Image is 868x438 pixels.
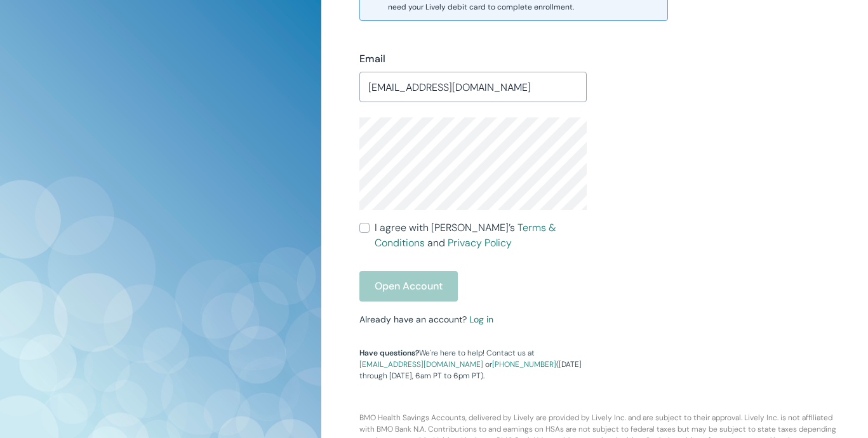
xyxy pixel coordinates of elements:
strong: Have questions? [359,348,419,358]
a: [EMAIL_ADDRESS][DOMAIN_NAME] [359,359,483,369]
a: Log in [469,314,493,325]
label: Email [359,51,385,67]
small: Already have an account? [359,314,493,325]
span: I agree with [PERSON_NAME]’s and [375,220,587,251]
a: [PHONE_NUMBER] [492,359,556,369]
p: We're here to help! Contact us at or ([DATE] through [DATE], 6am PT to 6pm PT). [359,347,587,382]
a: Privacy Policy [448,236,512,249]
